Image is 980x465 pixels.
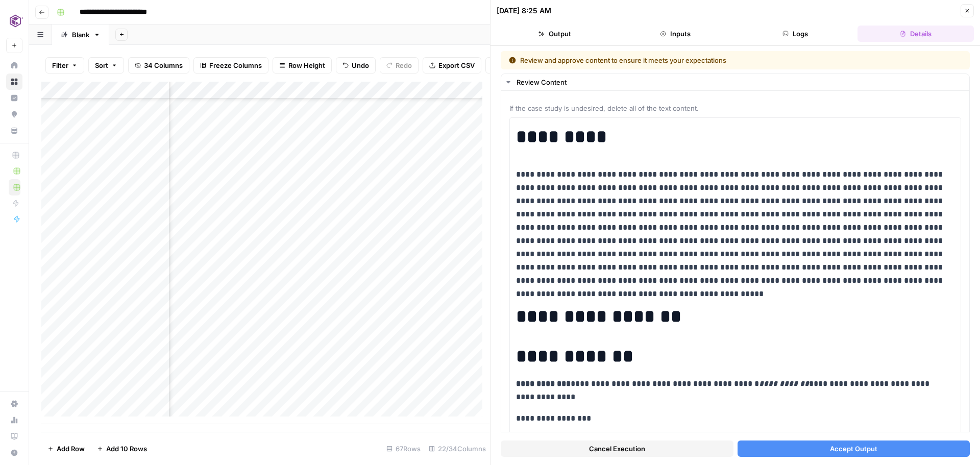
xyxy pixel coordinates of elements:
button: Row Height [273,57,332,74]
div: 22/34 Columns [425,440,490,457]
button: Details [857,26,974,42]
button: Sort [88,57,124,74]
div: Review and approve content to ensure it meets your expectations [509,55,844,65]
a: Your Data [6,123,22,139]
a: Settings [6,396,22,412]
div: Review Content [517,77,963,87]
button: Undo [336,57,376,74]
a: Blank [52,25,109,45]
button: Export CSV [423,57,481,74]
button: Filter [45,57,84,74]
button: Review Content [501,74,969,90]
button: Help + Support [6,445,22,461]
button: Output [497,26,613,42]
span: Redo [396,60,412,70]
a: Opportunities [6,106,22,123]
button: 34 Columns [128,57,189,74]
div: Blank [72,30,89,40]
button: Inputs [617,26,733,42]
span: Accept Output [830,444,877,454]
button: Add Row [41,440,91,457]
button: Workspace: Commvault [6,8,22,34]
span: Cancel Execution [589,444,645,454]
button: Accept Output [738,440,970,457]
img: Commvault Logo [6,12,24,30]
button: Cancel Execution [501,440,733,457]
a: Usage [6,412,22,428]
a: Home [6,57,22,74]
span: Add 10 Rows [106,444,147,454]
button: Freeze Columns [193,57,268,74]
div: [DATE] 8:25 AM [497,6,551,16]
span: Export CSV [438,60,475,70]
button: Redo [380,57,419,74]
a: Learning Hub [6,428,22,445]
span: Freeze Columns [209,60,262,70]
a: Insights [6,90,22,106]
a: Browse [6,74,22,90]
button: Logs [738,26,854,42]
span: Sort [95,60,108,70]
span: Row Height [288,60,325,70]
span: If the case study is undesired, delete all of the text content. [509,103,961,113]
div: 67 Rows [382,440,425,457]
span: Add Row [57,444,85,454]
span: 34 Columns [144,60,183,70]
span: Filter [52,60,68,70]
button: Add 10 Rows [91,440,153,457]
span: Undo [352,60,369,70]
